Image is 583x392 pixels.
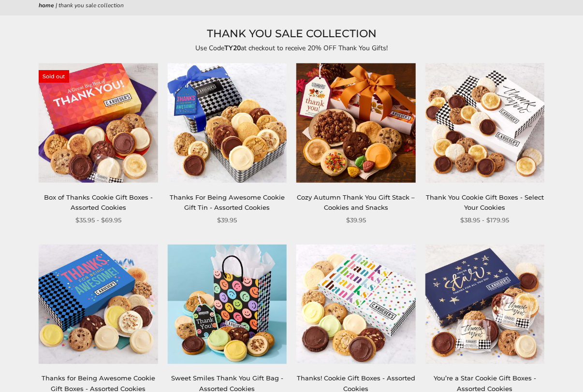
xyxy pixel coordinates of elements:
a: Sweet Smiles Thank You Gift Bag - Assorted Cookies [171,374,283,392]
img: You’re a Star Cookie Gift Boxes - Assorted Cookies [425,245,544,363]
nav: breadcrumbs [39,1,544,11]
span: $38.95 - $179.95 [460,215,509,225]
span: | [56,1,57,9]
a: You’re a Star Cookie Gift Boxes - Assorted Cookies [434,374,536,392]
img: Sweet Smiles Thank You Gift Bag - Assorted Cookies [168,245,287,363]
img: Thanks for Being Awesome Cookie Gift Boxes - Assorted Cookies [39,245,158,363]
img: Thank You Cookie Gift Boxes - Select Your Cookies [425,63,544,182]
span: $39.95 [346,215,366,225]
p: Use Code at checkout to receive 20% OFF Thank You Gifts! [69,43,514,54]
a: Thanks for Being Awesome Cookie Gift Boxes - Assorted Cookies [42,374,155,392]
h1: THANK YOU SALE COLLECTION [39,25,544,43]
span: THANK YOU SALE COLLECTION [58,1,124,9]
img: Thanks! Cookie Gift Boxes - Assorted Cookies [296,245,415,363]
a: Thank You Cookie Gift Boxes - Select Your Cookies [426,193,544,211]
span: $35.95 - $69.95 [75,215,121,225]
span: $39.95 [217,215,237,225]
strong: TY20 [224,44,241,53]
a: Box of Thanks Cookie Gift Boxes - Assorted Cookies [44,193,153,211]
span: Sold out [39,70,69,83]
a: Home [39,1,54,9]
a: Cozy Autumn Thank You Gift Stack – Cookies and Snacks [297,193,415,211]
a: Thanks For Being Awesome Cookie Gift Tin - Assorted Cookies [170,193,285,211]
a: Thanks! Cookie Gift Boxes - Assorted Cookies [297,374,415,392]
img: Box of Thanks Cookie Gift Boxes - Assorted Cookies [39,63,158,182]
img: Cozy Autumn Thank You Gift Stack – Cookies and Snacks [296,63,415,182]
img: Thanks For Being Awesome Cookie Gift Tin - Assorted Cookies [168,63,287,182]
